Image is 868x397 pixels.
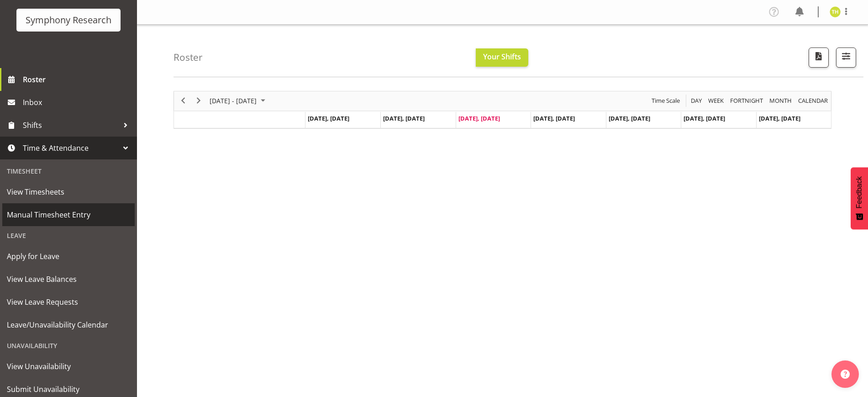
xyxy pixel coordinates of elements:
span: Leave/Unavailability Calendar [7,318,130,332]
button: Timeline Day [689,95,704,106]
a: View Timesheets [2,180,135,203]
span: [DATE], [DATE] [458,114,500,122]
a: View Unavailability [2,355,135,378]
a: View Leave Balances [2,268,135,291]
div: Unavailability [2,336,135,355]
button: Your Shifts [476,48,528,67]
div: Timeline Week of September 17, 2025 [174,91,831,129]
div: Timesheet [2,162,135,180]
span: calendar [797,95,829,106]
span: Time Scale [651,95,681,106]
span: Fortnight [729,95,764,106]
a: Manual Timesheet Entry [2,203,135,226]
button: Month [797,95,830,106]
span: Feedback [855,176,863,208]
span: Manual Timesheet Entry [7,208,130,222]
button: Previous [177,95,189,106]
button: Time Scale [650,95,682,106]
div: Symphony Research [26,13,111,27]
span: View Timesheets [7,185,130,199]
span: Time & Attendance [23,141,119,155]
img: tristan-healley11868.jpg [830,6,841,17]
button: Timeline Month [768,95,794,106]
span: Your Shifts [483,52,521,62]
button: Timeline Week [707,95,726,106]
div: next period [191,91,206,111]
span: Submit Unavailability [7,382,130,396]
button: Download a PDF of the roster according to the set date range. [809,48,829,68]
button: Fortnight [729,95,765,106]
div: Leave [2,226,135,245]
button: Next [193,95,205,106]
h4: Roster [174,52,203,63]
span: Roster [23,73,132,86]
a: Apply for Leave [2,245,135,268]
span: Day [690,95,703,106]
span: Inbox [23,95,132,109]
span: [DATE], [DATE] [759,114,800,122]
button: Feedback - Show survey [851,167,868,229]
button: Filter Shifts [836,48,856,68]
span: [DATE], [DATE] [533,114,575,122]
span: Shifts [23,118,119,132]
span: View Leave Balances [7,272,130,286]
span: [DATE], [DATE] [684,114,725,122]
img: help-xxl-2.png [841,370,850,379]
button: September 2025 [208,95,269,106]
span: [DATE], [DATE] [609,114,650,122]
a: Leave/Unavailability Calendar [2,313,135,336]
a: View Leave Requests [2,291,135,313]
div: September 15 - 21, 2025 [206,91,271,111]
span: [DATE], [DATE] [383,114,425,122]
span: [DATE] - [DATE] [209,95,258,106]
span: View Unavailability [7,360,130,373]
span: Week [707,95,725,106]
span: Month [768,95,793,106]
span: [DATE], [DATE] [308,114,349,122]
span: Apply for Leave [7,249,130,263]
div: previous period [175,91,191,111]
span: View Leave Requests [7,295,130,309]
